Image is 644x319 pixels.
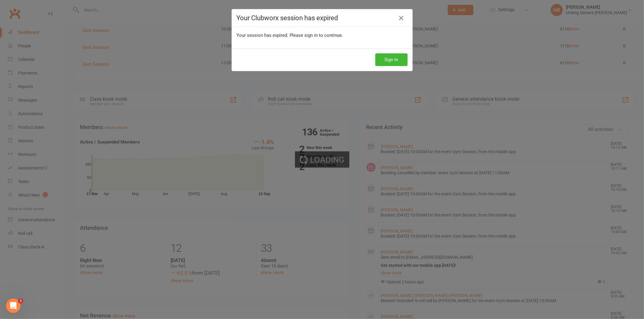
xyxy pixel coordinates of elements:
[6,298,21,313] iframe: Intercom live chat
[18,298,23,303] span: 1
[237,33,343,38] span: Your session has expired. Please sign in to continue.
[375,53,408,66] button: Sign In
[397,13,406,23] a: Close
[237,14,408,22] h4: Your Clubworx session has expired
